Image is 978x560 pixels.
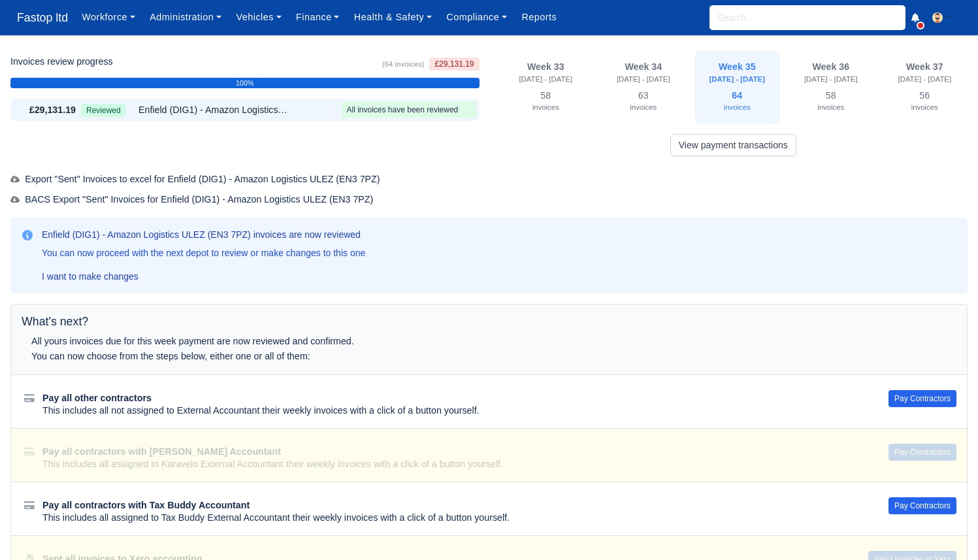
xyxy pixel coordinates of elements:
[142,5,229,30] a: Administration
[81,104,126,117] span: Reviewed
[10,5,74,31] a: Fastop ltd
[439,5,514,30] a: Compliance
[796,88,866,116] div: 58
[709,5,905,30] input: Search...
[519,75,572,83] small: [DATE] - [DATE]
[347,5,440,30] a: Health & Safety
[617,75,670,83] small: [DATE] - [DATE]
[42,499,857,512] div: Pay all contractors with Tax Buddy Accountant
[10,78,480,88] div: 100%
[507,88,585,116] div: 58
[898,75,951,83] small: [DATE] - [DATE]
[724,103,751,111] small: invoices
[347,105,459,114] span: All invoices have been reviewed
[139,103,289,118] span: Enfield (DIG1) - Amazon Logistics ULEZ (EN3 7PZ)
[37,266,144,287] a: I want to make changes
[10,194,373,205] span: BACS Export "Sent" Invoices for Enfield (DIG1) - Amazon Logistics ULEZ (EN3 7PZ)
[514,5,564,30] a: Reports
[42,404,857,418] div: This includes all not assigned to External Accountant their weekly invoices with a click of a but...
[289,5,347,30] a: Finance
[911,103,938,111] small: invoices
[31,334,713,349] div: All yours invoices due for this week payment are now reviewed and confirmed.
[507,61,585,73] div: Week 33
[42,512,857,525] div: This includes all assigned to Tax Buddy External Accountant their weekly invoices with a click of...
[709,75,766,83] small: [DATE] - [DATE]
[630,103,657,111] small: invoices
[702,88,773,116] div: 64
[817,103,844,111] small: invoices
[429,58,479,71] span: £29,131.19
[74,5,142,30] a: Workforce
[10,174,380,184] span: Export "Sent" Invoices to excel for Enfield (DIG1) - Amazon Logistics ULEZ (EN3 7PZ)
[890,61,960,73] div: Week 37
[13,103,76,118] div: £29,131.19
[888,497,956,514] button: Pay Contractors
[382,60,424,68] small: (64 invoices)
[796,61,866,73] div: Week 36
[608,88,679,116] div: 63
[10,56,113,67] h6: Invoices review progress
[608,61,679,73] div: Week 34
[31,349,713,364] div: You can now choose from the steps below, either one or all of them:
[22,315,956,329] h5: What's next?
[42,246,365,259] p: You can now proceed with the next depot to review or make changes to this one
[890,88,960,116] div: 56
[42,228,365,241] h3: Enfield (DIG1) - Amazon Logistics ULEZ (EN3 7PZ) invoices are now reviewed
[42,392,857,405] div: Pay all other contractors
[702,61,773,73] div: Week 35
[804,75,858,83] small: [DATE] - [DATE]
[532,103,559,111] small: invoices
[670,134,796,156] a: View payment transactions
[229,5,289,30] a: Vehicles
[888,390,956,407] button: Pay Contractors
